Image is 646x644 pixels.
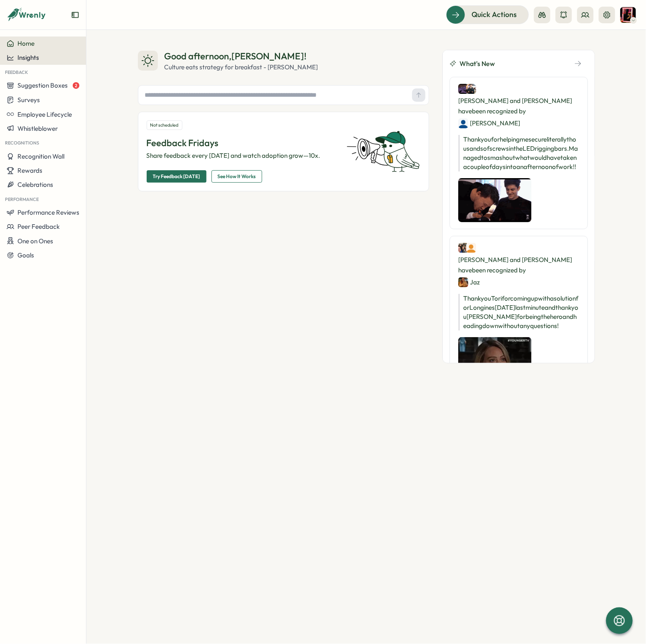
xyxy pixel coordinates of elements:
img: Recognition Image [458,337,531,410]
span: Rewards [17,167,42,174]
div: Good afternoon , [PERSON_NAME] ! [165,50,318,63]
img: James Clark [458,243,468,253]
img: Jaz Sharland [458,277,468,287]
p: Share feedback every [DATE] and watch adoption grow—10x. [147,151,337,160]
img: Tori Watson [466,243,476,253]
button: Try Feedback [DATE] [147,170,206,183]
span: Peer Feedback [17,223,60,230]
div: [PERSON_NAME] and [PERSON_NAME] have been recognized by [458,84,579,128]
span: Recognition Wall [17,152,64,160]
span: Goals [17,251,34,259]
span: One on Ones [17,237,53,245]
span: See How It Works [218,171,256,182]
div: [PERSON_NAME] [458,118,520,128]
img: Recognition Image [458,178,531,222]
p: Thank you for helping me secure literally thousands of screws in the LED rigging bars. Managed to... [458,135,579,171]
span: Try Feedback [DATE] [153,171,200,182]
div: Jaz [458,277,480,287]
span: Insights [17,54,39,61]
span: Employee Lifecycle [17,110,72,118]
div: Culture eats strategy for breakfast - [PERSON_NAME] [165,63,318,72]
span: Surveys [17,96,40,104]
span: Whistleblower [17,125,58,132]
button: Expand sidebar [71,11,79,19]
span: Quick Actions [472,9,517,20]
button: Quick Actions [446,5,529,24]
span: Suggestion Boxes [17,81,68,89]
img: Morgan Harness [458,84,468,94]
span: Home [17,39,34,47]
img: Sedrick Khan [458,118,468,128]
img: Ruth [620,7,636,23]
img: Joe Hindmarch [466,84,476,94]
div: [PERSON_NAME] and [PERSON_NAME] have been recognized by [458,243,579,287]
p: Feedback Fridays [147,137,337,149]
div: Not scheduled [147,120,182,130]
button: See How It Works [211,170,262,183]
span: Celebrations [17,181,53,189]
span: 2 [73,82,79,89]
p: Thank you Tori for coming up with a solution for Longines [DATE] last minute and thank you [PERSO... [458,294,579,331]
span: Performance Reviews [17,208,79,216]
span: What's New [459,59,495,69]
